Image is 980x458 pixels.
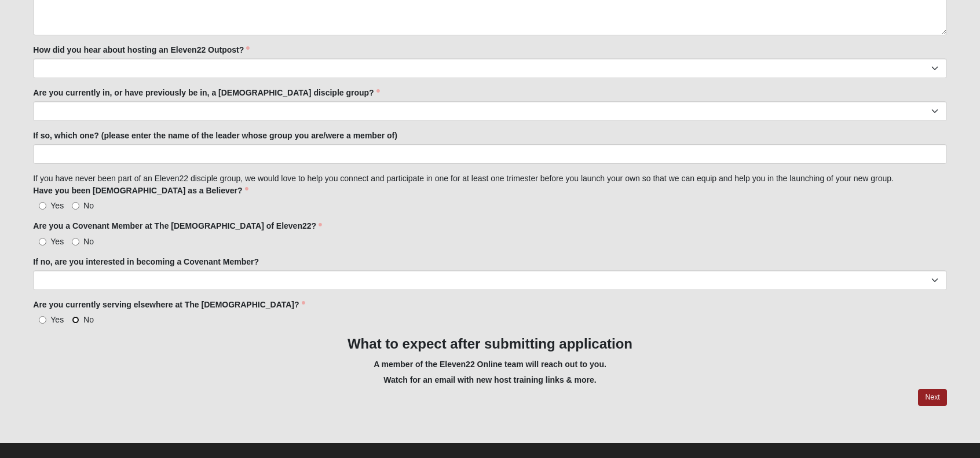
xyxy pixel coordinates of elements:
label: How did you hear about hosting an Eleven22 Outpost? [33,44,250,56]
span: No [83,201,94,210]
span: Yes [50,201,64,210]
input: Yes [39,202,46,210]
input: Yes [39,316,46,324]
input: No [72,316,79,324]
label: If so, which one? (please enter the name of the leader whose group you are/were a member of) [33,130,397,141]
label: Are you currently serving elsewhere at The [DEMOGRAPHIC_DATA]? [33,299,305,310]
span: No [83,237,94,246]
input: No [72,202,79,210]
label: If no, are you interested in becoming a Covenant Member? [33,256,259,268]
span: No [83,315,94,324]
a: Next [918,389,946,406]
label: Are you currently in, or have previously be in, a [DEMOGRAPHIC_DATA] disciple group? [33,87,379,98]
input: Yes [39,238,46,246]
input: No [72,238,79,246]
label: Are you a Covenant Member at The [DEMOGRAPHIC_DATA] of Eleven22? [33,220,322,232]
h5: A member of the Eleven22 Online team will reach out to you. [33,360,946,369]
label: Have you been [DEMOGRAPHIC_DATA] as a Believer? [33,185,248,196]
h3: What to expect after submitting application [33,336,946,353]
span: Yes [50,315,64,324]
span: Yes [50,237,64,246]
h5: Watch for an email with new host training links & more. [33,375,946,385]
